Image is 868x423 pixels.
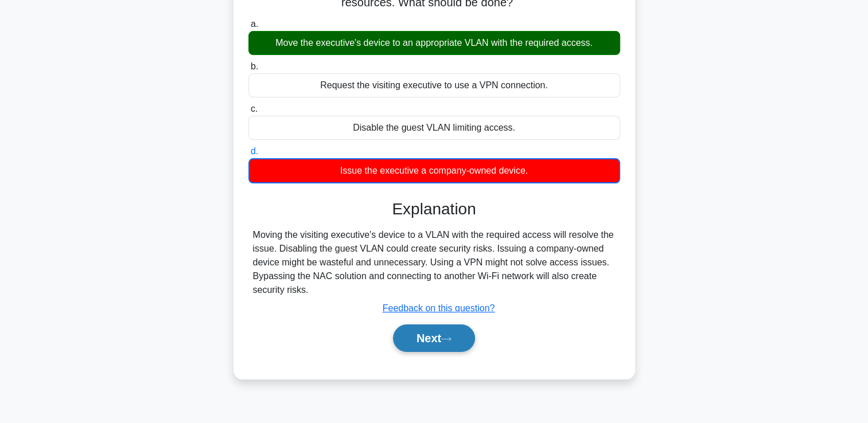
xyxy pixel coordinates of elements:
[248,116,620,140] div: Disable the guest VLAN limiting access.
[383,303,495,313] a: Feedback on this question?
[251,61,258,71] span: b.
[248,73,620,97] div: Request the visiting executive to use a VPN connection.
[248,31,620,55] div: Move the executive's device to an appropriate VLAN with the required access.
[251,19,258,29] span: a.
[253,228,616,297] div: Moving the visiting executive's device to a VLAN with the required access will resolve the issue....
[251,146,258,156] span: d.
[251,104,258,113] span: c.
[393,324,475,352] button: Next
[255,199,613,219] h3: Explanation
[248,158,620,183] div: Issue the executive a company-owned device.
